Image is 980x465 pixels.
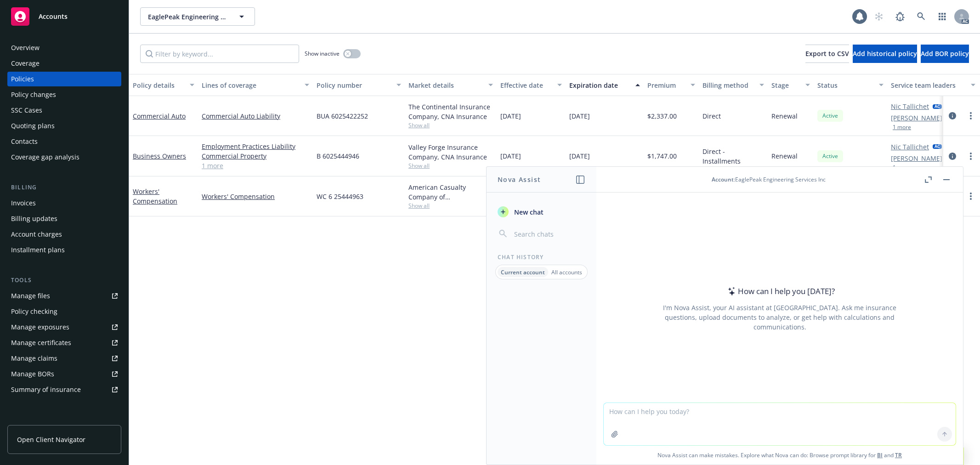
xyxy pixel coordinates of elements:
a: Commercial Auto Liability [202,111,309,121]
div: SSC Cases [11,103,42,118]
div: Manage BORs [11,367,54,381]
div: Premium [647,80,685,90]
a: Policies [7,72,121,86]
a: Overview [7,40,121,55]
a: Business Owners [133,152,186,160]
a: Coverage [7,56,121,71]
div: Expiration date [569,80,630,90]
span: Account [712,176,734,183]
button: Add BOR policy [921,45,969,63]
a: more [965,191,976,202]
div: : EaglePeak Engineering Services Inc [712,176,826,183]
span: Add BOR policy [921,49,969,58]
span: Direct - Installments [702,147,764,166]
span: WC 6 25444963 [317,192,363,201]
button: 1 more [893,125,911,130]
a: Quoting plans [7,119,121,133]
div: Manage files [11,289,50,303]
div: Policy changes [11,87,56,102]
button: Billing method [699,74,768,96]
span: Open Client Navigator [17,435,85,444]
input: Search chats [512,227,585,240]
button: Premium [644,74,699,96]
div: Quoting plans [11,119,55,133]
a: Workers' Compensation [202,192,309,201]
div: Coverage gap analysis [11,150,79,164]
a: circleInformation [947,151,958,162]
button: Policy details [129,74,198,96]
button: EaglePeak Engineering Services Inc [140,7,255,26]
div: Lines of coverage [202,80,299,90]
button: Export to CSV [805,45,849,63]
div: Billing method [702,80,754,90]
input: Filter by keyword... [140,45,299,63]
button: Policy number [313,74,405,96]
div: Valley Forge Insurance Company, CNA Insurance [408,142,493,162]
span: New chat [512,207,544,217]
div: I'm Nova Assist, your AI assistant at [GEOGRAPHIC_DATA]. Ask me insurance questions, upload docum... [651,303,909,332]
span: EaglePeak Engineering Services Inc [148,12,227,22]
a: [PERSON_NAME] [891,153,942,163]
button: Lines of coverage [198,74,313,96]
div: Policy details [133,80,184,90]
span: [DATE] [500,151,521,161]
a: Contacts [7,134,121,149]
div: Coverage [11,56,40,71]
a: circleInformation [947,110,958,121]
span: Direct [702,111,721,121]
span: Show all [408,121,493,129]
span: Export to CSV [805,49,849,58]
div: How can I help you [DATE]? [725,285,835,297]
a: Policy changes [7,87,121,102]
div: Stage [771,80,800,90]
a: Manage exposures [7,320,121,335]
div: Summary of insurance [11,382,81,397]
div: Service team leaders [891,80,965,90]
button: Expiration date [566,74,644,96]
button: Add historical policy [853,45,917,63]
div: Contacts [11,134,38,149]
a: Manage BORs [7,367,121,381]
a: Manage claims [7,351,121,366]
span: Add historical policy [853,49,917,58]
div: Manage certificates [11,335,71,350]
div: Account charges [11,227,62,242]
span: B 6025444946 [317,151,359,161]
a: TR [895,451,902,459]
a: Report a Bug [891,7,909,26]
a: Nic Tallichet [891,142,929,152]
a: Installment plans [7,243,121,257]
div: Overview [11,40,40,55]
a: more [965,151,976,162]
span: Renewal [771,151,798,161]
button: Effective date [497,74,566,96]
div: Policies [11,72,34,86]
a: SSC Cases [7,103,121,118]
a: Accounts [7,4,121,29]
span: [DATE] [569,151,590,161]
button: Stage [768,74,814,96]
p: Current account [501,268,545,276]
div: Manage exposures [11,320,69,335]
span: [DATE] [500,111,521,121]
a: Commercial Property [202,151,309,161]
span: Active [821,112,839,120]
a: Switch app [933,7,952,26]
div: Policy number [317,80,391,90]
span: Show inactive [305,50,340,57]
a: Search [912,7,930,26]
div: Market details [408,80,483,90]
a: Workers' Compensation [133,187,177,205]
div: Tools [7,276,121,285]
button: 1 more [893,165,911,170]
span: $2,337.00 [647,111,677,121]
p: All accounts [551,268,582,276]
a: Manage certificates [7,335,121,350]
a: 1 more [202,161,309,170]
span: $1,747.00 [647,151,677,161]
a: Policy checking [7,304,121,319]
span: Nova Assist can make mistakes. Explore what Nova can do: Browse prompt library for and [600,446,959,465]
a: Employment Practices Liability [202,142,309,151]
div: Invoices [11,196,36,210]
